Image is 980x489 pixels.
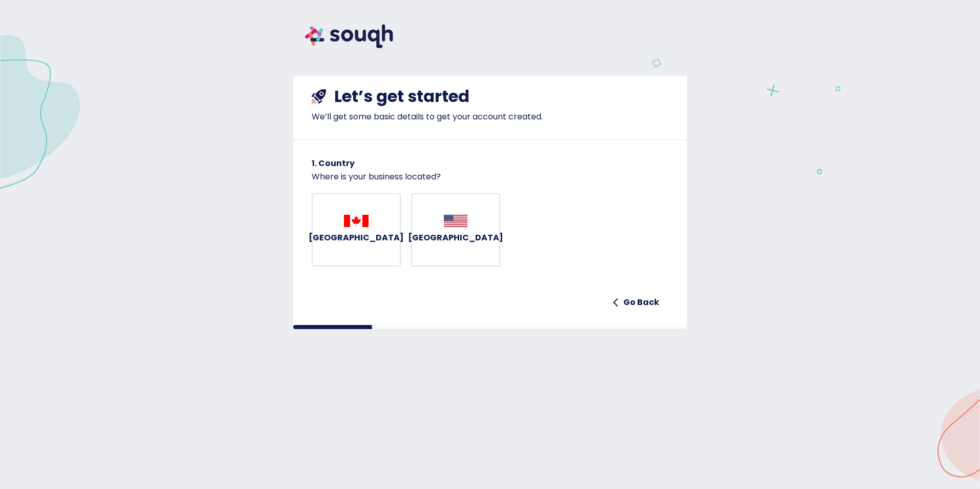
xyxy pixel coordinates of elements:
[309,231,404,245] h6: [GEOGRAPHIC_DATA]
[334,86,469,107] h4: Let’s get started
[293,12,405,60] img: souqh logo
[312,156,668,171] h6: 1. Country
[312,89,326,104] img: shuttle
[312,111,668,123] p: We’ll get some basic details to get your account created.
[623,295,659,310] h6: Go Back
[444,215,467,227] img: Flag_of_the_United_States.svg
[411,193,500,267] button: [GEOGRAPHIC_DATA]
[408,231,503,245] h6: [GEOGRAPHIC_DATA]
[609,292,663,313] button: Go Back
[312,193,401,267] button: [GEOGRAPHIC_DATA]
[344,215,369,227] img: Flag_of_Canada.svg
[312,171,668,183] p: Where is your business located?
